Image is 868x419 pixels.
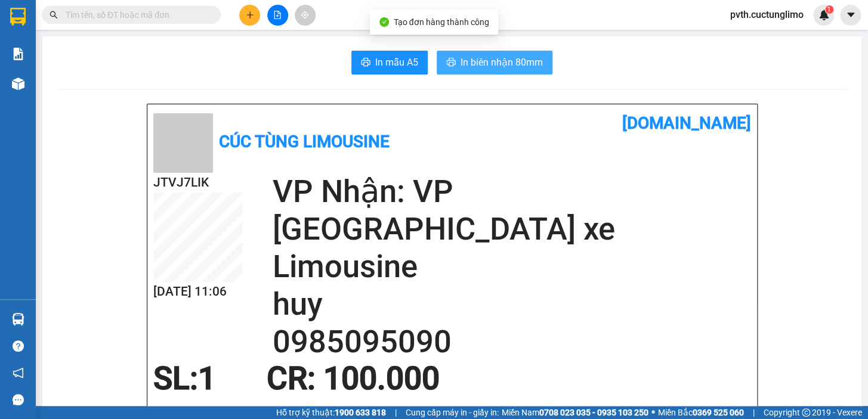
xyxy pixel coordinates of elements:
span: ⚪️ [651,410,655,415]
span: Cung cấp máy in - giấy in: [406,406,499,419]
button: printerIn biên nhận 80mm [437,51,552,75]
span: In biên nhận 80mm [461,55,543,70]
img: warehouse-icon [12,77,24,90]
span: message [13,394,24,405]
h2: 0985095090 [273,323,751,361]
strong: 0369 525 060 [693,408,744,417]
button: file-add [267,5,288,26]
button: plus [239,5,260,26]
input: Tìm tên, số ĐT hoặc mã đơn [66,8,206,21]
img: solution-icon [12,48,24,60]
span: 1 [198,360,216,397]
span: caret-down [845,10,856,20]
button: printerIn mẫu A5 [351,51,428,75]
span: search [50,11,58,19]
span: pvth.cuctunglimo [721,7,813,22]
b: Cúc Tùng Limousine [219,132,390,151]
span: | [395,406,397,419]
span: In mẫu A5 [375,55,418,70]
span: check-circle [379,17,389,27]
span: Hỗ trợ kỹ thuật: [276,406,386,419]
button: caret-down [840,5,861,26]
span: plus [246,11,254,19]
span: Miền Nam [502,406,648,419]
span: file-add [273,11,282,19]
b: [DOMAIN_NAME] [622,113,751,133]
span: environment [6,80,14,88]
img: logo-vxr [10,8,26,26]
h2: huy [273,285,751,323]
button: aim [295,5,316,26]
img: warehouse-icon [12,313,24,325]
span: 1 [827,5,831,14]
span: printer [361,57,370,69]
span: Tạo đơn hàng thành công [394,17,489,27]
span: notification [13,367,24,378]
span: copyright [802,408,810,417]
span: CR : 100.000 [267,360,440,397]
img: icon-new-feature [818,10,829,20]
sup: 1 [825,5,833,14]
span: printer [446,57,456,69]
h2: JTVJ7LIK [153,173,243,193]
li: VP VP [GEOGRAPHIC_DATA] xe Limousine [82,64,159,104]
span: Miền Bắc [658,406,744,419]
span: aim [301,11,309,19]
h2: [DATE] 11:06 [153,282,243,302]
li: Cúc Tùng Limousine [6,6,173,51]
h2: VP Nhận: VP [GEOGRAPHIC_DATA] xe Limousine [273,173,751,285]
span: | [753,406,755,419]
span: question-circle [13,340,24,352]
strong: 0708 023 035 - 0935 103 250 [539,408,648,417]
span: SL: [153,360,198,397]
strong: 1900 633 818 [335,408,386,417]
li: VP BX Tuy Hoà [6,64,82,77]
